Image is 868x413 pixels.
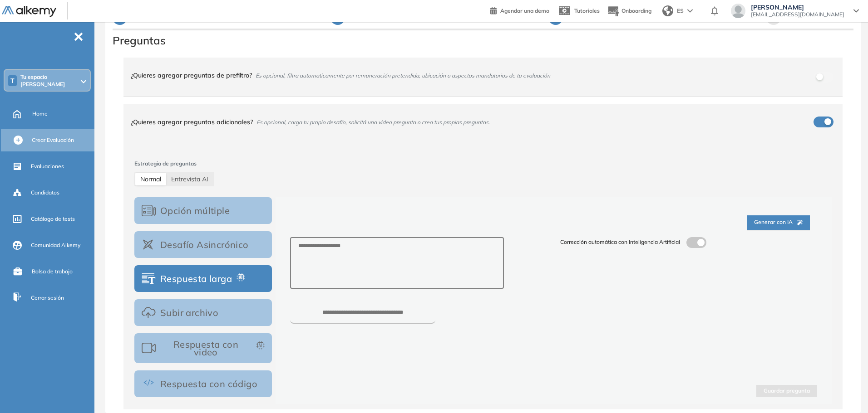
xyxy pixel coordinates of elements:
[823,369,868,413] div: Widget de chat
[621,7,651,14] span: Onboarding
[31,162,64,170] span: Evaluaciones
[500,7,549,14] span: Agendar una demo
[747,215,810,230] button: Generar con IA
[134,370,272,397] button: Respuesta con código
[756,385,817,397] button: Guardar pregunta
[754,218,803,227] span: Generar con IA
[131,118,253,126] span: ¿Quieres agregar preguntas adicionales?
[134,265,272,292] button: Respuesta larga
[823,369,868,413] iframe: Chat Widget
[607,1,651,21] button: Onboarding
[256,72,550,79] span: Es opcional, filtra automaticamente por remuneración pretendida, ubicación o aspectos mandatorios...
[131,71,252,79] span: ¿Quieres agregar preguntas de prefiltro?
[32,267,73,276] span: Bolsa de trabajo
[31,294,64,302] span: Cerrar sesión
[123,58,843,97] div: ¿Quieres agregar preguntas de prefiltro?Es opcional, filtra automaticamente por remuneración pret...
[31,215,75,223] span: Catálogo de tests
[134,160,832,168] span: Estrategia de preguntas
[751,11,844,18] span: [EMAIL_ADDRESS][DOMAIN_NAME]
[20,73,79,88] span: Tu espacio [PERSON_NAME]
[560,238,680,247] span: Corrección automática con Inteligencia Artificial
[123,104,843,140] div: ¿Quieres agregar preguntas adicionales?Es opcional, carga tu propio desafío, solicitá una video p...
[490,5,549,15] a: Agendar una demo
[751,4,844,11] span: [PERSON_NAME]
[662,5,673,16] img: world
[140,175,161,183] span: Normal
[677,7,684,15] span: ES
[574,7,600,14] span: Tutoriales
[31,241,80,249] span: Comunidad Alkemy
[31,189,59,197] span: Candidatos
[2,6,56,17] img: Logo
[10,77,15,84] span: T
[32,110,48,118] span: Home
[256,119,490,126] span: Es opcional, carga tu propio desafío, solicitá una video pregunta o crea tus propias preguntas.
[687,9,693,13] img: arrow
[134,231,272,258] button: Desafío Asincrónico
[171,175,208,183] span: AI
[113,32,853,49] span: Preguntas
[134,197,272,224] button: Opción múltiple
[32,136,74,144] span: Crear Evaluación
[134,333,272,363] button: Respuesta con video
[134,299,272,326] button: Subir archivo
